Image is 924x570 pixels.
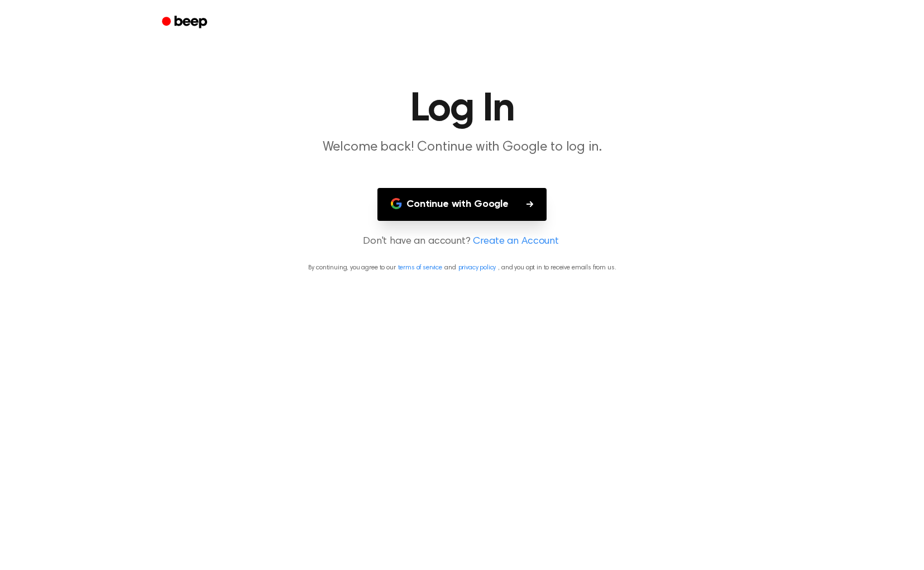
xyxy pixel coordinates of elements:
p: Don't have an account? [13,234,911,249]
p: Welcome back! Continue with Google to log in. [248,138,677,157]
button: Continue with Google [377,188,547,221]
p: By continuing, you agree to our and , and you opt in to receive emails from us. [13,263,911,273]
a: terms of service [398,264,442,271]
h1: Log In [176,89,748,129]
a: privacy policy [458,264,496,271]
a: Create an Account [473,234,559,249]
a: Beep [154,12,217,33]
